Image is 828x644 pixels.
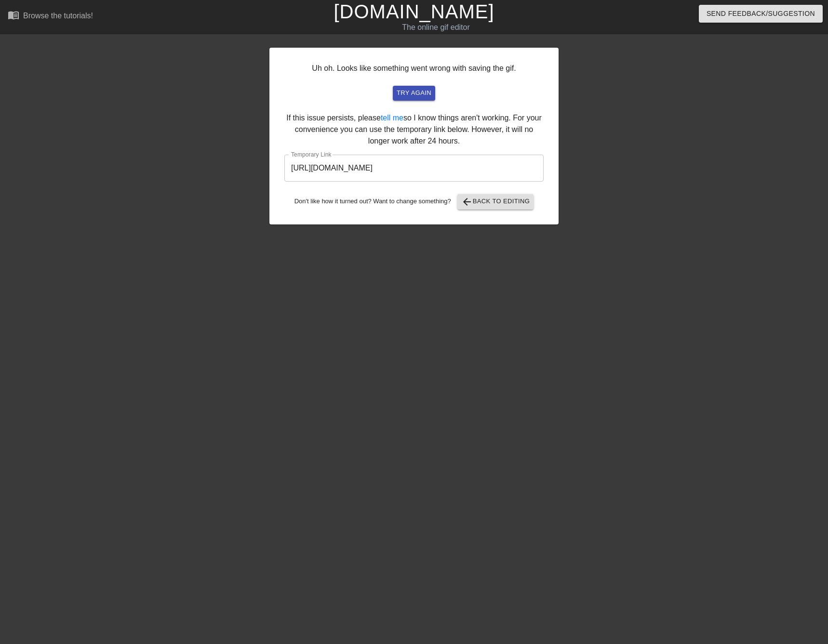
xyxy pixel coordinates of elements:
a: Browse the tutorials! [8,9,93,24]
span: try again [397,88,431,99]
span: arrow_back [461,196,473,208]
button: Send Feedback/Suggestion [699,5,823,23]
span: menu_book [8,9,19,21]
button: Back to Editing [457,194,534,210]
div: Don't like how it turned out? Want to change something? [284,194,544,210]
div: The online gif editor [281,22,591,33]
div: Browse the tutorials! [23,12,93,20]
a: tell me [381,114,403,122]
div: Uh oh. Looks like something went wrong with saving the gif. If this issue persists, please so I k... [269,48,559,224]
input: bare [284,155,544,182]
span: Back to Editing [461,196,530,208]
span: Send Feedback/Suggestion [707,8,815,20]
button: try again [393,86,435,101]
a: [DOMAIN_NAME] [334,1,494,22]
